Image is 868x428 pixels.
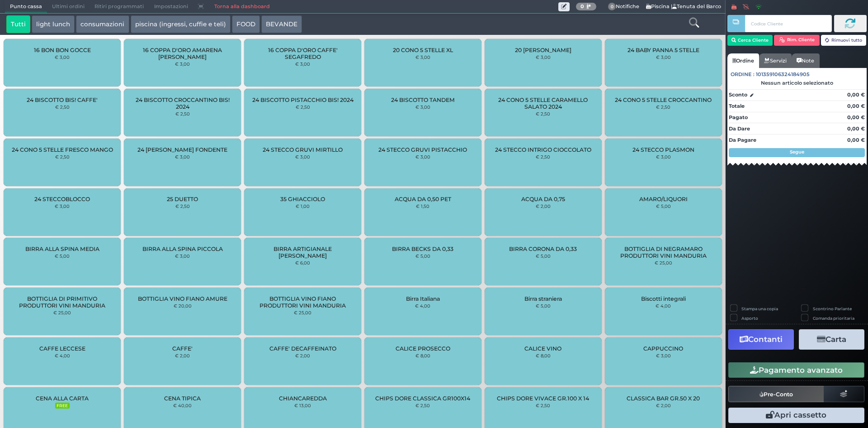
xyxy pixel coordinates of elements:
[515,47,571,53] span: 20 [PERSON_NAME]
[756,71,810,78] span: 101359106324184905
[34,196,90,202] span: 24 STECCOBLOCCO
[799,329,864,350] button: Carta
[729,125,750,132] strong: Da Dare
[232,15,260,34] button: FOOD
[741,306,778,312] label: Stampa una copia
[296,104,310,110] small: € 2,50
[727,35,773,46] button: Cerca Cliente
[536,111,550,116] small: € 2,50
[615,96,712,103] span: 24 CONO 5 STELLE CROCCANTINO
[34,47,91,53] span: 16 BON BON GOCCE
[393,47,453,53] span: 20 CONO 5 STELLE XL
[269,345,336,352] span: CAFFE' DECAFFEINATO
[627,47,699,53] span: 24 BABY PANNA 5 STELLE
[90,0,149,13] span: Ritiri programmati
[76,15,129,34] button: consumazioni
[295,154,310,159] small: € 3,00
[175,203,190,209] small: € 2,50
[656,203,671,209] small: € 5,00
[729,114,748,120] strong: Pagato
[294,403,311,408] small: € 13,00
[641,295,686,302] span: Biscotti integrali
[252,96,354,103] span: 24 BISCOTTO PISTACCHIO BIS! 2024
[521,196,565,202] span: ACQUA DA 0,75
[131,15,231,34] button: piscina (ingressi, cuffie e teli)
[406,295,440,302] span: Birra Italiana
[55,104,70,110] small: € 2,50
[53,310,71,315] small: € 25,00
[415,303,430,308] small: € 4,00
[727,53,759,68] a: Ordine
[656,104,670,110] small: € 2,50
[729,91,747,99] strong: Sconto
[612,245,714,259] span: BOTTIGLIA DI NEGRAMARO PRODUTTORI VINI MANDURIA
[252,245,354,259] span: BIRRA ARTIGIANALE [PERSON_NAME]
[55,54,70,60] small: € 3,00
[727,80,867,86] div: Nessun articolo selezionato
[580,3,584,10] b: 0
[536,154,550,159] small: € 2,50
[847,103,865,109] strong: 0,00 €
[655,260,672,265] small: € 25,00
[55,403,70,409] small: FREE
[47,0,90,13] span: Ultimi ordini
[295,61,310,67] small: € 3,00
[6,15,30,34] button: Tutti
[36,395,89,402] span: CENA ALLA CARTA
[497,395,589,402] span: CHIPS DORE VIVACE GR.100 X 14
[728,386,824,402] button: Pre-Conto
[280,196,325,202] span: 35 GHIACCIOLO
[847,125,865,132] strong: 0,00 €
[728,329,794,350] button: Contanti
[175,61,190,67] small: € 3,00
[132,47,233,60] span: 16 COPPA D'ORO AMARENA [PERSON_NAME]
[27,96,98,103] span: 24 BISCOTTO BIS! CAFFE'
[173,403,192,408] small: € 40,00
[39,345,85,352] span: CAFFE LECCESE
[416,203,429,209] small: € 1,50
[175,353,190,358] small: € 2,00
[774,35,820,46] button: Rim. Cliente
[729,103,745,109] strong: Totale
[378,146,467,153] span: 24 STECCO GRUVI PISTACCHIO
[55,353,70,358] small: € 4,00
[415,353,430,358] small: € 8,00
[790,149,804,155] strong: Segue
[25,245,99,252] span: BIRRA ALLA SPINA MEDIA
[32,15,75,34] button: light lunch
[175,253,190,259] small: € 3,00
[5,0,47,13] span: Punto cassa
[55,253,70,259] small: € 5,00
[813,315,854,321] label: Comanda prioritaria
[296,203,310,209] small: € 1,00
[728,362,864,378] button: Pagamento avanzato
[524,345,561,352] span: CALICE VINO
[728,408,864,423] button: Apri cassetto
[295,260,310,265] small: € 6,00
[261,15,302,34] button: BEVANDE
[415,54,430,60] small: € 3,00
[536,353,551,358] small: € 8,00
[55,203,70,209] small: € 3,00
[536,54,551,60] small: € 3,00
[608,3,616,11] span: 0
[536,403,550,408] small: € 2,50
[656,403,671,408] small: € 2,00
[847,137,865,143] strong: 0,00 €
[656,303,671,308] small: € 4,00
[294,310,311,315] small: € 25,00
[395,196,451,202] span: ACQUA DA 0,50 PET
[639,196,688,202] span: AMARO/LIQUORI
[509,245,577,252] span: BIRRA CORONA DA 0,33
[164,395,201,402] span: CENA TIPICA
[279,395,327,402] span: CHIANCAREDDA
[174,303,192,308] small: € 20,00
[263,146,343,153] span: 24 STECCO GRUVI MIRTILLO
[415,403,430,408] small: € 2,50
[167,196,198,202] span: 25 DUETTO
[149,0,193,13] span: Impostazioni
[252,295,354,309] span: BOTTIGLIA VINO FIANO PRODUTTORI VINI MANDURIA
[536,203,551,209] small: € 2,00
[643,345,683,352] span: CAPPUCCINO
[12,146,113,153] span: 24 CONO 5 STELLE FRESCO MANGO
